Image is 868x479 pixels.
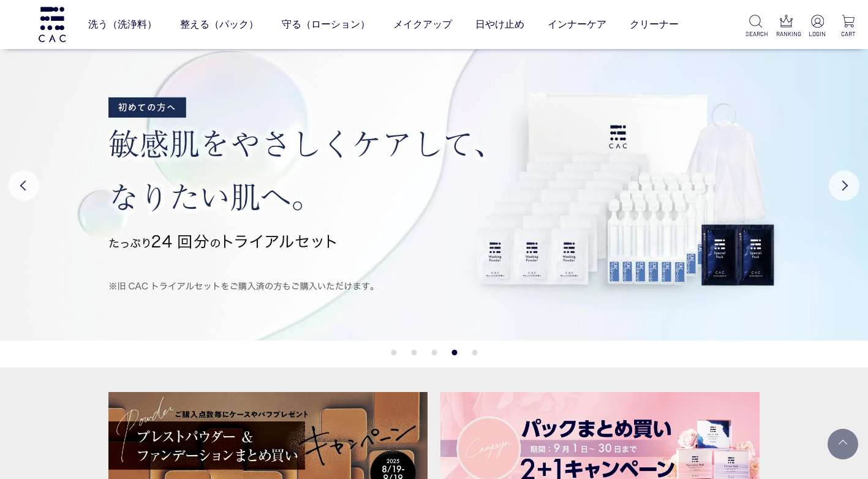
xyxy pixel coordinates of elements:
[282,7,370,42] a: 守る（ローション）
[411,350,417,355] button: 2 of 5
[431,350,437,355] button: 3 of 5
[839,15,858,39] a: CART
[391,350,396,355] button: 1 of 5
[548,7,606,42] a: インナーケア
[9,170,39,201] button: Previous
[807,15,827,39] a: LOGIN
[829,170,859,201] button: Next
[776,29,796,39] p: RANKING
[630,7,679,42] a: クリーナー
[393,7,452,42] a: メイクアップ
[745,29,765,39] p: SEARCH
[839,29,858,39] p: CART
[745,15,765,39] a: SEARCH
[475,7,524,42] a: 日やけ止め
[180,7,259,42] a: 整える（パック）
[451,350,457,355] button: 4 of 5
[37,7,67,42] img: logo
[776,15,796,39] a: RANKING
[807,29,827,39] p: LOGIN
[472,350,477,355] button: 5 of 5
[88,7,157,42] a: 洗う（洗浄料）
